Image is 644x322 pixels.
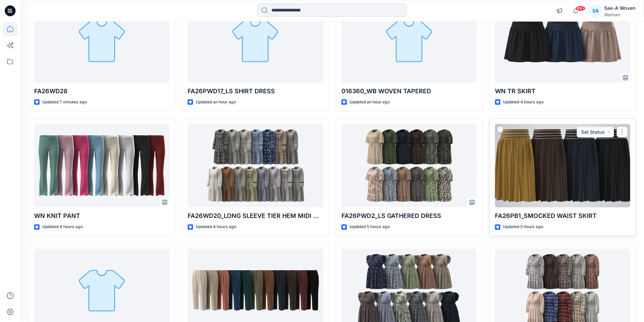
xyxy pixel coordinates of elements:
a: FA26WD20_LONG SLEEVE TIER HEM MIDI DRESS [188,124,323,207]
p: FA26WD28 [34,86,169,96]
p: Updated 4 hours ago [42,223,83,230]
p: Updated 7 minutes ago [42,99,87,106]
p: 016360_WB WOVEN TAPERED [341,86,477,96]
p: Updated 5 hours ago [350,223,390,230]
div: Walmart [604,12,636,17]
p: FA26WD20_LONG SLEEVE TIER HEM MIDI DRESS [188,211,323,221]
p: Updated 4 hours ago [196,223,236,230]
p: FA26PB1_SMOCKED WAIST SKIRT [495,211,630,221]
div: Sae-A Woven [604,4,636,12]
p: Updated 5 hours ago [503,223,543,230]
div: SA [589,5,601,17]
p: WN TR SKIRT [495,86,630,96]
p: FA26PWD2_LS GATHERED DRESS [341,211,477,221]
p: Updated an hour ago [196,99,236,106]
a: WN KNIT PANT [34,124,169,207]
p: Updated an hour ago [350,99,390,106]
p: WN KNIT PANT [34,211,169,221]
p: FA26PWD17_LS SHIRT DRESS [188,86,323,96]
span: 99+ [575,6,586,11]
a: FA26PB1_SMOCKED WAIST SKIRT [495,124,630,207]
p: Updated 4 hours ago [503,99,544,106]
a: FA26PWD2_LS GATHERED DRESS [341,124,477,207]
